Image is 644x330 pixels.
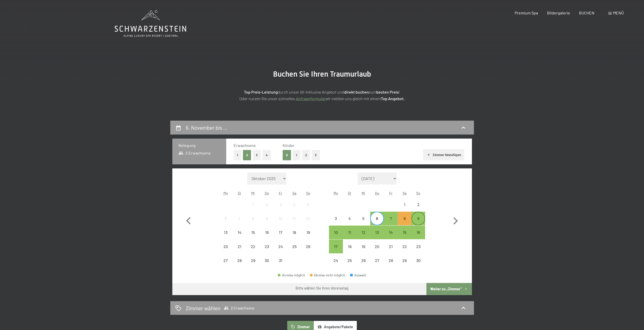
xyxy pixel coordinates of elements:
strong: besten Preis [376,90,399,94]
div: 25 [288,245,301,257]
div: Fri Oct 10 2025 [274,212,287,225]
div: Sun Nov 30 2025 [411,254,425,267]
div: Fri Nov 07 2025 [384,212,398,225]
div: Sat Oct 18 2025 [287,226,301,239]
div: Abreise nicht möglich [219,212,233,225]
div: Abreise nicht möglich [398,254,411,267]
div: Abreise nicht möglich [233,226,246,239]
div: 4 [288,203,301,215]
div: Tue Oct 21 2025 [233,239,246,253]
div: Sat Nov 29 2025 [398,254,411,267]
abbr: Mittwoch [251,191,255,195]
div: Mon Nov 03 2025 [329,212,343,225]
div: Mon Nov 17 2025 [329,239,343,253]
div: Abreise nicht möglich [370,239,384,253]
div: 21 [384,245,397,257]
div: Abreise nicht möglich [329,254,343,267]
div: Abreise möglich [357,226,370,239]
span: 2 Erwachsene [224,305,254,311]
button: 0 [283,150,291,160]
div: 17 [274,230,287,243]
div: 30 [412,258,425,271]
div: Abreise nicht möglich [301,212,315,225]
div: 11 [343,230,356,243]
div: Auswahl [350,274,366,277]
div: 7 [233,216,246,229]
a: Anfrageformular [296,96,325,101]
div: Sun Oct 12 2025 [301,212,315,225]
div: Abreise nicht möglich [411,254,425,267]
div: 27 [219,258,232,271]
div: Abreise nicht möglich [301,226,315,239]
div: Wed Nov 19 2025 [357,239,370,253]
div: Abreise nicht möglich [233,239,246,253]
div: 13 [219,230,232,243]
div: Abreise möglich [329,239,343,253]
div: Abreise nicht möglich [246,212,260,225]
div: Sat Nov 01 2025 [398,198,411,211]
div: Abreise nicht möglich [260,198,274,211]
div: Abreise nicht möglich [301,239,315,253]
button: Zimmer hinzufügen [423,149,464,160]
div: Tue Nov 04 2025 [343,212,357,225]
div: Abreise möglich [411,212,425,225]
div: 5 [357,216,370,229]
div: Abreise nicht möglich [343,254,357,267]
div: Thu Nov 20 2025 [370,239,384,253]
button: 4 [262,150,271,160]
div: 26 [357,258,370,271]
button: 1 [234,150,241,160]
div: 11 [288,216,301,229]
div: Wed Oct 15 2025 [246,226,260,239]
div: Sat Oct 25 2025 [287,239,301,253]
div: Abreise nicht möglich [287,212,301,225]
a: Premium Spa [515,10,538,15]
div: Abreise nicht möglich [398,198,411,211]
div: Abreise nicht möglich [233,254,246,267]
div: 23 [261,245,273,257]
div: 18 [343,245,356,257]
div: Thu Oct 02 2025 [260,198,274,211]
div: 25 [343,258,356,271]
div: 9 [412,216,425,229]
div: Thu Nov 13 2025 [370,226,384,239]
div: 1 [398,203,411,215]
div: Abreise möglich [370,212,384,225]
div: 10 [274,216,287,229]
div: 8 [398,216,411,229]
abbr: Montag [223,191,228,195]
div: Abreise nicht möglich [370,254,384,267]
div: Fri Nov 21 2025 [384,239,398,253]
div: 8 [247,216,259,229]
div: Abreise nicht möglich [246,239,260,253]
div: 14 [233,230,246,243]
p: durch unser All-inklusive Angebot und zum ! Oder nutzen Sie unser schnelles wir melden uns gleich... [196,89,449,102]
div: 19 [357,245,370,257]
div: 20 [219,245,232,257]
div: 5 [302,203,314,215]
div: Abreise nicht möglich [219,254,233,267]
div: Tue Oct 28 2025 [233,254,246,267]
div: Mon Nov 24 2025 [329,254,343,267]
abbr: Samstag [293,191,296,195]
div: Sat Oct 11 2025 [287,212,301,225]
a: BUCHEN [579,10,594,15]
div: Thu Oct 09 2025 [260,212,274,225]
div: Tue Oct 07 2025 [233,212,246,225]
div: Sun Oct 05 2025 [301,198,315,211]
div: 12 [357,230,370,243]
div: 26 [302,245,314,257]
div: 16 [261,230,273,243]
div: Abreise nicht möglich [274,254,287,267]
div: Abreise nicht möglich [398,239,411,253]
div: Abreise nicht möglich [357,239,370,253]
div: Abreise nicht möglich [411,239,425,253]
button: Vorheriger Monat [181,172,196,268]
div: Tue Nov 11 2025 [343,226,357,239]
div: Tue Nov 18 2025 [343,239,357,253]
div: Abreise nicht möglich [260,226,274,239]
span: Erwachsene [234,143,256,148]
div: 2 [261,203,273,215]
div: Abreise nicht möglich [329,212,343,225]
